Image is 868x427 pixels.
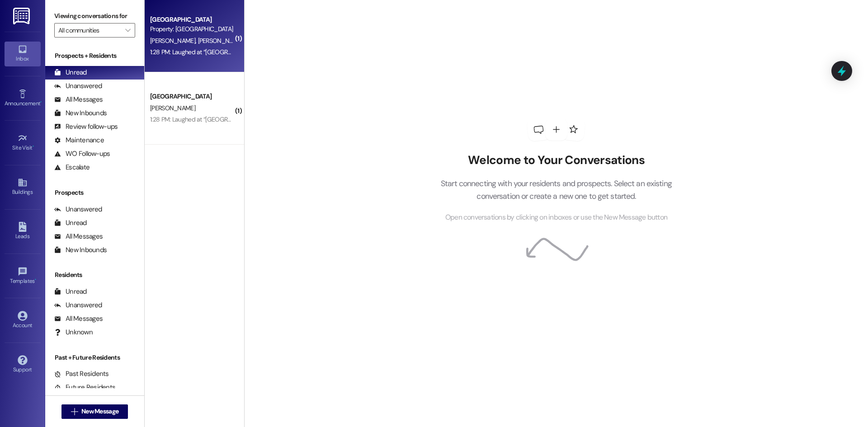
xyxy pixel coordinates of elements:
[150,104,195,112] span: [PERSON_NAME]
[35,277,36,283] span: •
[54,108,107,118] div: New Inbounds
[54,81,102,91] div: Unanswered
[45,188,144,197] div: Prospects
[445,212,667,223] span: Open conversations by clicking on inboxes or use the New Message button
[150,15,234,24] div: [GEOGRAPHIC_DATA]
[58,23,121,38] input: All communities
[150,37,198,45] span: [PERSON_NAME]
[13,8,32,24] img: ResiDesk Logo
[33,143,34,150] span: •
[54,245,107,255] div: New Inbounds
[5,219,41,244] a: Leads
[81,407,118,416] span: New Message
[54,205,102,214] div: Unanswered
[40,99,42,105] span: •
[427,153,685,168] h2: Welcome to Your Conversations
[54,314,103,324] div: All Messages
[5,352,41,377] a: Support
[54,136,104,145] div: Maintenance
[198,37,243,45] span: [PERSON_NAME]
[45,51,144,61] div: Prospects + Residents
[54,383,115,392] div: Future Residents
[125,27,130,34] i: 
[5,264,41,288] a: Templates •
[54,149,110,159] div: WO Follow-ups
[54,232,103,241] div: All Messages
[54,95,103,104] div: All Messages
[5,308,41,333] a: Account
[54,300,102,310] div: Unanswered
[427,177,685,203] p: Start connecting with your residents and prospects. Select an existing conversation or create a n...
[150,24,234,34] div: Property: [GEOGRAPHIC_DATA]
[54,68,87,77] div: Unread
[5,131,41,155] a: Site Visit •
[150,48,684,56] div: 1:28 PM: Laughed at “[GEOGRAPHIC_DATA] ([GEOGRAPHIC_DATA]): No worries! I do the same thing! (My ...
[54,122,118,131] div: Review follow-ups
[150,115,684,123] div: 1:28 PM: Laughed at “[GEOGRAPHIC_DATA] ([GEOGRAPHIC_DATA]): No worries! I do the same thing! (My ...
[61,404,128,419] button: New Message
[54,9,135,23] label: Viewing conversations for
[45,353,144,362] div: Past + Future Residents
[54,163,90,172] div: Escalate
[54,287,87,296] div: Unread
[45,270,144,280] div: Residents
[71,408,78,415] i: 
[150,92,234,101] div: [GEOGRAPHIC_DATA]
[54,328,93,337] div: Unknown
[5,42,41,66] a: Inbox
[54,369,109,379] div: Past Residents
[5,175,41,199] a: Buildings
[54,218,87,228] div: Unread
